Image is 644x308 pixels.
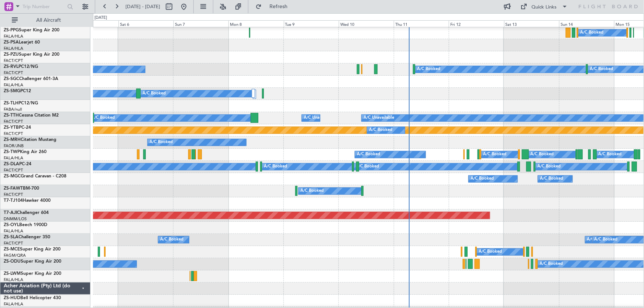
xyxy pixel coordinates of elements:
[4,34,23,39] a: FALA/HLA
[4,40,40,45] a: ZS-PSALearjet 60
[364,113,394,124] div: A/C Unavailable
[4,228,23,234] a: FALA/HLA
[4,138,21,142] span: ZS-MRH
[94,15,107,21] div: [DATE]
[4,301,23,307] a: FALA/HLA
[4,113,59,118] a: ZS-TTHCessna Citation M2
[4,259,61,264] a: ZS-ODUSuper King Air 200
[540,173,563,184] div: A/C Booked
[4,155,23,161] a: FALA/HLA
[559,20,614,27] div: Sun 14
[599,149,622,160] div: A/C Booked
[4,52,59,57] a: ZS-PZUSuper King Air 200
[4,186,20,191] span: ZS-FAW
[263,4,294,9] span: Refresh
[479,246,502,257] div: A/C Booked
[4,277,23,283] a: FALA/HLA
[504,20,559,27] div: Sat 13
[4,247,61,252] a: ZS-MCESuper King Air 200
[173,20,228,27] div: Sun 7
[4,28,19,32] span: ZS-PPG
[4,235,50,239] a: ZS-SLAChallenger 350
[4,65,18,69] span: ZS-RVL
[4,192,23,197] a: FACT/CPT
[537,161,561,172] div: A/C Booked
[4,174,21,179] span: ZS-MGC
[8,14,80,26] button: All Aircraft
[540,259,563,270] div: A/C Booked
[4,235,18,239] span: ZS-SLA
[4,58,23,63] a: FACT/CPT
[264,161,287,172] div: A/C Booked
[125,3,160,10] span: [DATE] - [DATE]
[4,216,27,222] a: DNMM/LOS
[532,4,557,11] div: Quick Links
[4,101,38,105] a: ZS-TLHPC12/NG
[4,211,17,215] span: T7-AJI
[4,259,21,264] span: ZS-ODU
[300,186,324,197] div: A/C Booked
[587,234,610,245] div: A/C Booked
[595,234,618,245] div: A/C Booked
[4,125,19,130] span: ZS-YTB
[4,198,23,203] span: T7-TJ104
[4,223,47,227] a: ZS-OYLBeech 1900D
[284,20,339,27] div: Tue 9
[4,70,23,76] a: FACT/CPT
[4,296,20,300] span: ZS-HUD
[4,150,47,154] a: ZS-TWPKing Air 260
[531,149,554,160] div: A/C Booked
[4,211,49,215] a: T7-AJIChallenger 604
[19,18,78,23] span: All Aircraft
[92,113,115,124] div: A/C Booked
[4,131,23,136] a: FACT/CPT
[118,20,173,27] div: Sat 6
[160,234,183,245] div: A/C Booked
[369,125,392,136] div: A/C Booked
[4,101,18,105] span: ZS-TLH
[228,20,283,27] div: Mon 8
[517,1,572,13] button: Quick Links
[4,65,38,69] a: ZS-RVLPC12/NG
[4,77,58,81] a: ZS-SGCChallenger 601-3A
[4,167,23,173] a: FACT/CPT
[4,150,20,154] span: ZS-TWP
[4,125,31,130] a: ZS-YTBPC-24
[4,162,31,166] a: ZS-DLAPC-24
[4,174,66,179] a: ZS-MGCGrand Caravan - C208
[580,27,603,38] div: A/C Booked
[4,138,56,142] a: ZS-MRHCitation Mustang
[449,20,504,27] div: Fri 12
[356,161,379,172] div: A/C Booked
[4,162,19,166] span: ZS-DLA
[394,20,449,27] div: Thu 11
[4,198,51,203] a: T7-TJ104Hawker 4000
[4,186,39,191] a: ZS-FAWTBM-700
[4,240,23,246] a: FACT/CPT
[4,296,61,300] a: ZS-HUDBell Helicopter 430
[4,28,59,32] a: ZS-PPGSuper King Air 200
[4,143,24,149] a: FAOR/JNB
[142,88,166,99] div: A/C Booked
[4,107,22,112] a: FABA/null
[4,119,23,124] a: FACT/CPT
[4,46,23,51] a: FALA/HLA
[483,149,506,160] div: A/C Booked
[4,77,19,81] span: ZS-SGC
[4,271,21,276] span: ZS-LWM
[4,52,19,57] span: ZS-PZU
[339,20,394,27] div: Wed 10
[4,82,23,88] a: FALA/HLA
[357,149,380,160] div: A/C Booked
[304,113,334,124] div: A/C Unavailable
[4,271,61,276] a: ZS-LWMSuper King Air 200
[23,1,65,12] input: Trip Number
[4,89,31,93] a: ZS-SMGPC12
[4,113,19,118] span: ZS-TTH
[4,247,20,252] span: ZS-MCE
[590,64,613,75] div: A/C Booked
[149,137,173,148] div: A/C Booked
[252,1,296,13] button: Refresh
[4,223,19,227] span: ZS-OYL
[471,173,494,184] div: A/C Booked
